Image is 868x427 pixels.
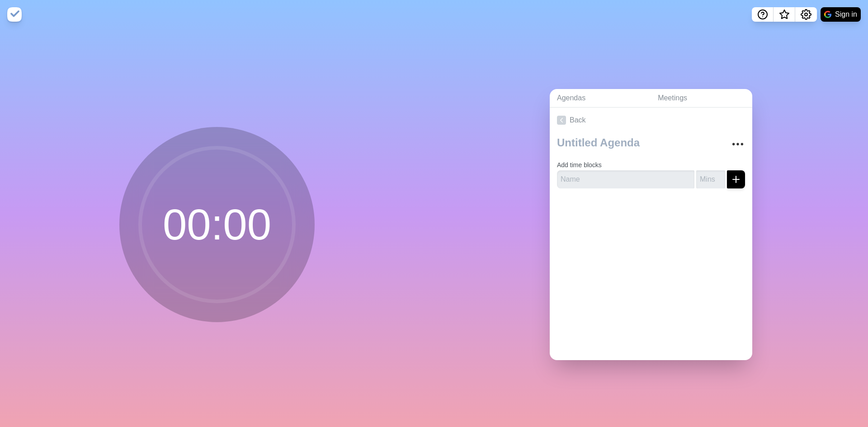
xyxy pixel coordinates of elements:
label: Add time blocks [557,161,602,169]
a: Agendas [550,89,651,108]
img: google logo [824,11,831,18]
a: Back [550,108,752,133]
button: What’s new [774,7,795,22]
input: Mins [696,170,725,188]
button: More [729,135,747,153]
button: Settings [795,7,817,22]
img: timeblocks logo [7,7,22,22]
input: Name [557,170,694,188]
button: Sign in [821,7,861,22]
a: Meetings [651,89,752,108]
button: Help [752,7,774,22]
